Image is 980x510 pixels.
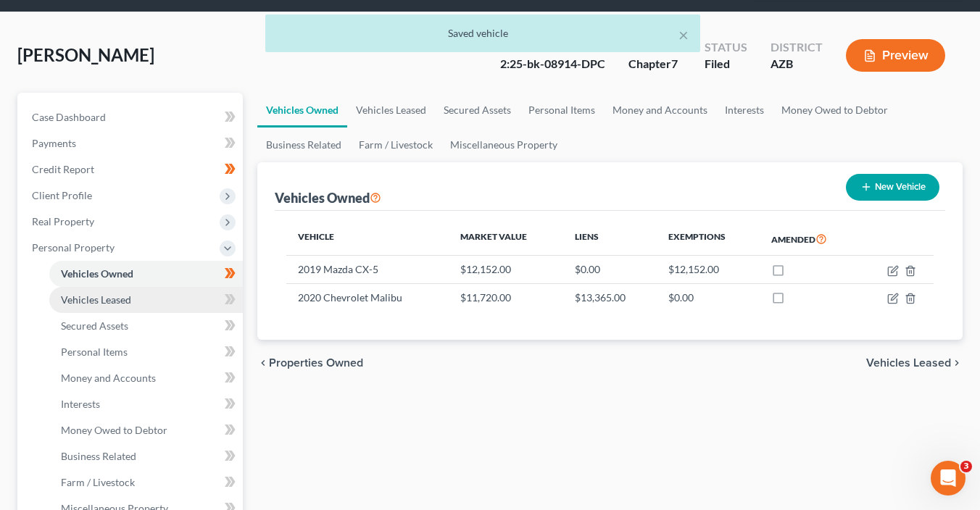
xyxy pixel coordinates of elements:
[269,357,363,369] span: Properties Owned
[20,104,243,130] a: Case Dashboard
[449,222,563,256] th: Market Value
[49,391,243,417] a: Interests
[286,222,449,256] th: Vehicle
[960,461,972,472] span: 3
[286,283,449,311] td: 2020 Chevrolet Malibu
[277,26,689,41] div: Saved vehicle
[49,443,243,469] a: Business Related
[61,372,156,384] span: Money and Accounts
[846,174,939,201] button: New Vehicle
[257,128,350,162] a: Business Related
[435,93,520,128] a: Secured Assets
[347,93,435,128] a: Vehicles Leased
[49,365,243,391] a: Money and Accounts
[275,189,381,206] div: Vehicles Owned
[931,461,966,496] iframe: Intercom live chat
[563,222,657,256] th: Liens
[49,469,243,496] a: Farm / Livestock
[657,283,759,311] td: $0.00
[49,313,243,339] a: Secured Assets
[20,156,243,183] a: Credit Report
[49,339,243,365] a: Personal Items
[716,93,773,128] a: Interests
[520,93,604,128] a: Personal Items
[286,256,449,283] td: 2019 Mazda CX-5
[563,283,657,311] td: $13,365.00
[866,357,951,369] span: Vehicles Leased
[49,261,243,287] a: Vehicles Owned
[257,93,347,128] a: Vehicles Owned
[449,256,563,283] td: $12,152.00
[32,111,106,123] span: Case Dashboard
[441,128,566,162] a: Miscellaneous Property
[61,476,135,488] span: Farm / Livestock
[61,450,136,462] span: Business Related
[760,222,860,256] th: Amended
[628,56,681,72] div: Chapter
[61,293,131,306] span: Vehicles Leased
[61,424,167,436] span: Money Owed to Debtor
[20,130,243,156] a: Payments
[866,357,963,369] button: Vehicles Leased chevron_right
[604,93,716,128] a: Money and Accounts
[350,128,441,162] a: Farm / Livestock
[657,222,759,256] th: Exemptions
[951,357,963,369] i: chevron_right
[671,57,678,70] span: 7
[32,163,94,175] span: Credit Report
[705,56,747,72] div: Filed
[32,241,115,254] span: Personal Property
[773,93,897,128] a: Money Owed to Debtor
[678,26,689,43] button: ×
[61,319,128,332] span: Secured Assets
[32,137,76,149] span: Payments
[32,215,94,227] span: Real Property
[61,267,133,280] span: Vehicles Owned
[61,346,128,358] span: Personal Items
[61,398,100,410] span: Interests
[771,56,823,72] div: AZB
[563,256,657,283] td: $0.00
[657,256,759,283] td: $12,152.00
[49,287,243,313] a: Vehicles Leased
[32,189,92,201] span: Client Profile
[449,283,563,311] td: $11,720.00
[257,357,269,369] i: chevron_left
[257,357,363,369] button: chevron_left Properties Owned
[500,56,605,72] div: 2:25-bk-08914-DPC
[49,417,243,443] a: Money Owed to Debtor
